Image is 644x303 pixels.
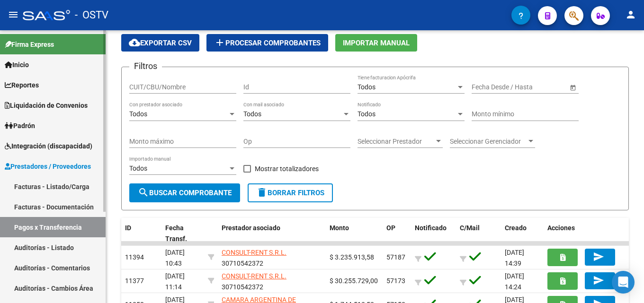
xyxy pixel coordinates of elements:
datatable-header-cell: Creado [501,218,544,249]
datatable-header-cell: Monto [326,218,383,249]
span: Creado [505,224,527,232]
span: Seleccionar Prestador [358,138,434,146]
mat-icon: send [593,251,604,262]
h3: Filtros [129,60,162,73]
span: Mostrar totalizadores [255,163,319,174]
span: Importar Manual [343,39,410,47]
span: Todos [358,110,376,118]
span: $ 3.235.913,58 [330,253,374,261]
span: Inicio [5,60,29,70]
span: C/Mail [460,224,480,232]
span: $ 30.255.729,00 [330,277,378,285]
span: 30710542372 [222,249,286,267]
datatable-header-cell: Notificado [411,218,456,249]
button: Borrar Filtros [248,183,333,202]
mat-icon: cloud_download [129,37,140,48]
span: [DATE] 14:39 [505,249,524,267]
datatable-header-cell: OP [383,218,411,249]
span: Procesar Comprobantes [214,39,321,47]
span: Notificado [415,224,447,232]
span: Reportes [5,80,39,90]
span: 57173 [386,277,405,285]
datatable-header-cell: Prestador asociado [218,218,326,249]
button: Importar Manual [335,34,417,52]
span: 11394 [125,253,144,261]
datatable-header-cell: C/Mail [456,218,501,249]
mat-icon: search [138,187,149,198]
span: ID [125,224,131,232]
span: Prestadores / Proveedores [5,161,91,172]
span: Todos [129,164,147,172]
span: 30710542372 [222,272,286,291]
span: Borrar Filtros [256,189,324,197]
button: Exportar CSV [121,34,199,52]
mat-icon: menu [8,9,19,20]
span: - OSTV [75,5,108,26]
span: Integración (discapacidad) [5,141,92,151]
div: Open Intercom Messenger [612,271,635,294]
datatable-header-cell: ID [121,218,161,249]
button: Open calendar [568,82,578,92]
span: Todos [243,110,261,118]
span: Todos [358,83,376,91]
span: Seleccionar Gerenciador [450,138,527,146]
span: CONSULT-RENT S.R.L. [222,272,286,280]
span: 57187 [386,253,405,261]
mat-icon: delete [256,187,268,198]
button: Procesar Comprobantes [206,34,328,52]
datatable-header-cell: Fecha Transf. [161,218,204,249]
span: OP [386,224,395,232]
span: Todos [129,110,147,118]
datatable-header-cell: Acciones [544,218,629,249]
span: [DATE] 11:14 [165,272,185,291]
span: Fecha Transf. [165,224,187,242]
span: [DATE] 10:43 [165,249,185,267]
span: Buscar Comprobante [138,189,232,197]
span: CONSULT-RENT S.R.L. [222,249,286,256]
mat-icon: person [625,9,636,20]
span: Monto [330,224,349,232]
span: Acciones [547,224,575,232]
input: Fecha fin [514,83,561,91]
button: Buscar Comprobante [129,183,240,202]
span: Exportar CSV [129,39,192,47]
span: [DATE] 14:24 [505,272,524,291]
mat-icon: add [214,37,225,48]
input: Fecha inicio [472,83,506,91]
span: 11377 [125,277,144,285]
span: Firma Express [5,39,54,50]
span: Prestador asociado [222,224,280,232]
mat-icon: send [593,275,604,286]
span: Liquidación de Convenios [5,100,88,111]
span: Padrón [5,121,35,131]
